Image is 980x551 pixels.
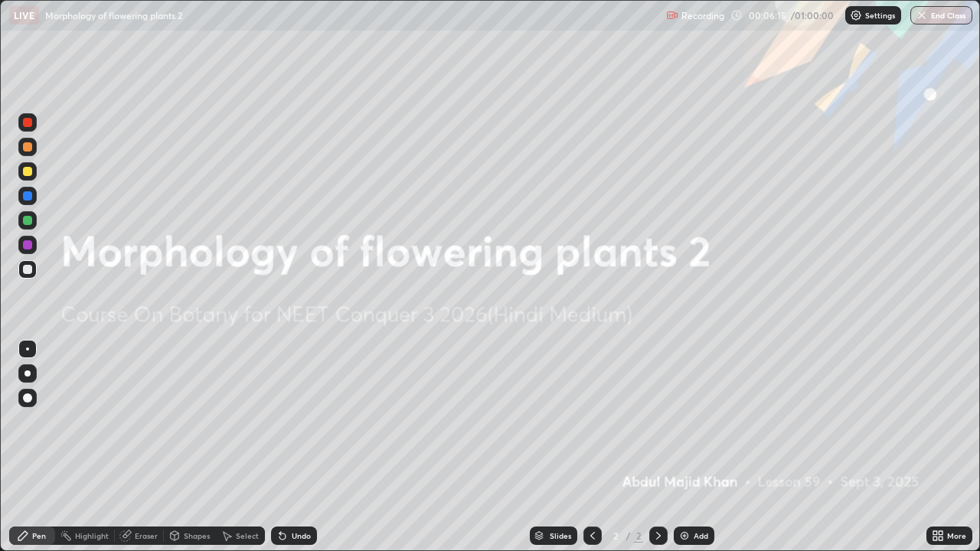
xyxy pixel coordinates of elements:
img: recording.375f2c34.svg [666,9,678,21]
div: Select [236,532,259,540]
div: More [947,532,966,540]
div: Pen [32,532,46,540]
div: 2 [608,531,623,540]
div: / [626,531,631,540]
div: Slides [550,532,571,540]
div: Undo [292,532,311,540]
p: Settings [865,11,895,19]
div: Shapes [184,532,210,540]
p: LIVE [14,9,34,21]
p: Morphology of flowering plants 2 [45,9,182,21]
div: Highlight [75,532,109,540]
div: Add [694,532,708,540]
img: add-slide-button [678,530,691,542]
img: end-class-cross [916,9,928,21]
button: End Class [910,6,972,24]
img: class-settings-icons [850,9,862,21]
div: Eraser [135,532,158,540]
div: 2 [634,529,643,543]
p: Recording [681,10,724,21]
